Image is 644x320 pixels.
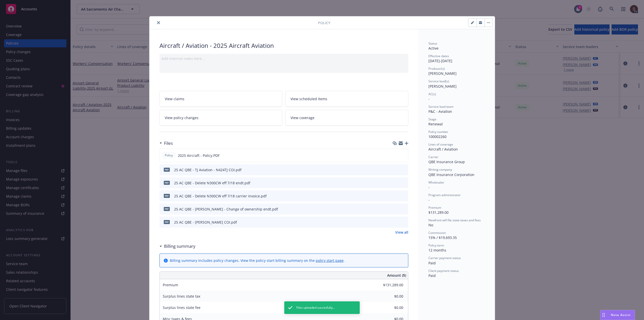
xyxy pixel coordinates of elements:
[428,134,447,139] span: 100002260
[174,167,242,172] div: 25 AC QBE - TJ Aviation - N424TJ COI.pdf
[164,140,173,147] h3: Files
[296,305,335,310] span: Files uploaded succesfully...
[428,117,436,121] span: Stage
[163,305,200,310] span: Surplus lines state fee
[428,167,452,172] span: Writing company
[428,218,481,222] span: Newfront will file state taxes and fees
[428,147,458,152] span: Aircraft / Aviation
[428,71,457,76] span: [PERSON_NAME]
[428,235,457,240] span: 15% / $19,693.35
[428,122,443,126] span: Renewal
[428,142,453,147] span: Lines of coverage
[428,197,430,202] span: -
[428,92,436,96] span: AC(s)
[428,256,461,260] span: Carrier payment status
[394,167,398,172] button: download file
[428,193,461,197] span: Program administrator
[428,54,449,58] span: Effective dates
[162,56,406,61] div: Add internal notes here...
[394,206,398,212] button: download file
[402,220,406,225] button: preview file
[428,269,459,273] span: Client payment status
[285,110,408,126] a: View coverage
[394,220,398,225] button: download file
[428,46,438,51] span: Active
[428,205,441,210] span: Premium
[428,180,444,185] span: Wholesaler
[164,181,170,185] span: pdf
[164,220,170,224] span: pdf
[374,293,406,300] input: 0.00
[402,206,406,212] button: preview file
[600,310,635,320] button: Nova Assist
[316,258,344,263] a: policy start page
[174,193,267,199] div: 25 AC QBE - Delete N300CW eff 7/18 carrier invoice.pdf
[428,261,436,265] span: Paid
[164,207,170,211] span: pdf
[164,153,174,158] span: Policy
[393,153,397,158] button: download file
[291,96,327,101] span: View scheduled items
[164,194,170,198] span: pdf
[163,282,178,287] span: Premium
[428,243,444,247] span: Policy term
[159,110,283,126] a: View policy changes
[387,273,406,278] span: Amount ($)
[611,313,631,317] span: Nova Assist
[428,96,430,101] span: -
[428,84,457,89] span: [PERSON_NAME]
[428,66,445,71] span: Producer(s)
[428,172,474,177] span: QBE Insurance Corporation
[285,91,408,107] a: View scheduled items
[318,20,330,25] span: Policy
[164,243,195,250] h3: Billing summary
[428,210,449,215] span: $131,289.00
[374,281,406,289] input: 0.00
[163,294,200,299] span: Surplus lines state tax
[428,79,449,83] span: Service lead(s)
[159,140,173,147] div: Files
[600,310,607,320] div: Drag to move
[165,96,184,101] span: View claims
[428,248,446,253] span: 12 months
[159,41,408,50] div: Aircraft / Aviation - 2025 Aircraft Aviation
[394,180,398,186] button: download file
[402,180,406,186] button: preview file
[428,223,433,227] span: No
[402,193,406,199] button: preview file
[394,193,398,199] button: download file
[155,20,162,26] button: close
[428,109,452,114] span: P&C - Aviation
[428,273,436,278] span: Paid
[170,258,345,263] div: Billing summary includes policy changes. View the policy start billing summary on the .
[174,220,237,225] div: 25 AC QBE - [PERSON_NAME] COI.pdf
[395,230,408,235] a: View all
[428,130,448,134] span: Policy number
[174,180,250,186] div: 25 AC QBE - Delete N300CW eff 7/18 endt.pdf
[401,153,406,158] button: preview file
[428,155,438,159] span: Carrier
[165,115,198,120] span: View policy changes
[159,243,195,250] div: Billing summary
[402,167,406,172] button: preview file
[428,54,485,63] div: [DATE] - [DATE]
[428,185,430,190] span: -
[178,153,220,158] span: 2025 Aircraft - Policy.PDF
[428,41,437,46] span: Status
[428,231,446,235] span: Commission
[174,206,278,212] div: 25 AC QBE - [PERSON_NAME] - Change of ownership endt.pdf
[428,104,454,109] span: Service lead team
[291,115,314,120] span: View coverage
[374,304,406,311] input: 0.00
[159,91,283,107] a: View claims
[164,168,170,171] span: pdf
[428,159,465,164] span: QBE Insurance Group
